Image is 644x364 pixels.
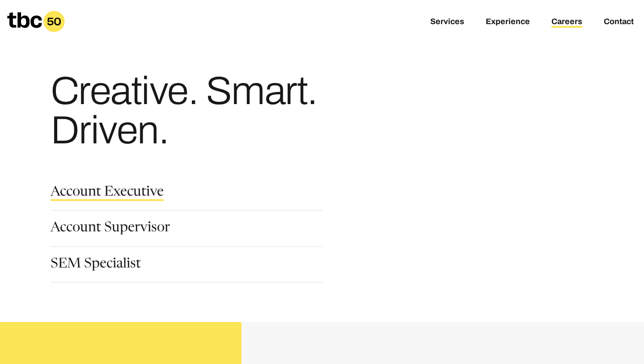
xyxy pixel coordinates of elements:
[486,17,530,28] a: Experience
[51,71,394,150] h1: Creative. Smart. Driven.
[604,17,634,28] a: Contact
[7,11,65,32] a: Homepage
[51,258,141,273] a: SEM Specialist
[51,186,164,201] a: Account Executive
[51,222,170,237] a: Account Supervisor
[430,17,464,28] a: Services
[551,17,582,28] a: Careers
